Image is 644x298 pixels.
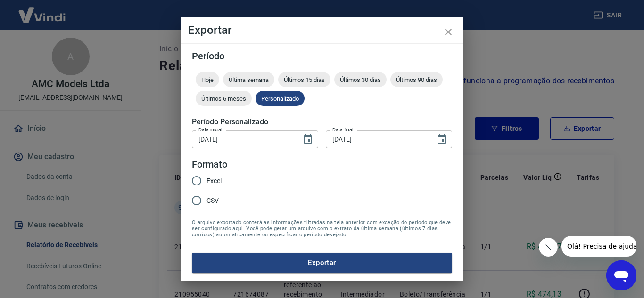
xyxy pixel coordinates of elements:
[334,72,387,87] div: Últimos 30 dias
[196,91,252,106] div: Últimos 6 meses
[223,76,274,83] span: Última semana
[390,76,443,83] span: Últimos 90 dias
[196,72,219,87] div: Hoje
[192,117,452,127] h5: Período Personalizado
[206,176,222,186] span: Excel
[432,130,451,149] button: Choose date, selected date is 31 de mai de 2025
[326,130,429,148] input: DD/MM/YYYY
[278,72,330,87] div: Últimos 15 dias
[278,76,330,83] span: Últimos 15 dias
[390,72,443,87] div: Últimos 90 dias
[196,76,219,83] span: Hoje
[192,158,227,171] legend: Formato
[539,238,558,257] iframe: Fechar mensagem
[196,95,252,102] span: Últimos 6 meses
[206,196,219,206] span: CSV
[6,7,79,14] span: Olá! Precisa de ajuda?
[223,72,274,87] div: Última semana
[192,253,452,273] button: Exportar
[198,126,223,133] label: Data inicial
[332,126,354,133] label: Data final
[437,21,460,43] button: close
[192,219,452,238] span: O arquivo exportado conterá as informações filtradas na tela anterior com exceção do período que ...
[188,24,456,36] h4: Exportar
[606,260,636,290] iframe: Botão para abrir a janela de mensagens
[334,76,387,83] span: Últimos 30 dias
[192,51,452,61] h5: Período
[298,130,317,149] button: Choose date, selected date is 1 de mai de 2025
[561,236,636,257] iframe: Mensagem da empresa
[256,95,305,102] span: Personalizado
[192,130,295,148] input: DD/MM/YYYY
[256,91,305,106] div: Personalizado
